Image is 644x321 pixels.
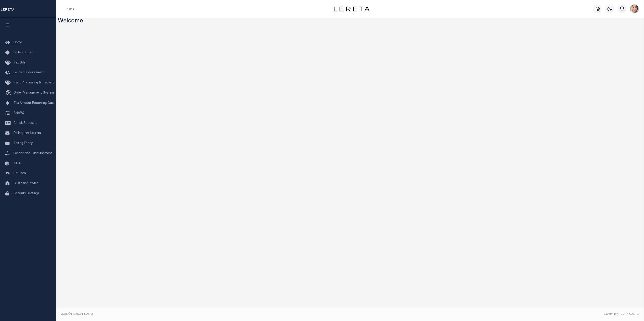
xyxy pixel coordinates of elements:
span: Delinquent Letters [13,132,41,135]
span: Tax Bills [13,61,26,64]
span: Taxing Entity [13,142,33,145]
span: Refunds [13,172,26,175]
span: Security Settings [13,192,39,195]
li: Home [66,7,74,11]
h3: Welcome [58,18,642,25]
img: logo-dark.svg [334,7,370,11]
span: Customer Profile [13,182,38,185]
span: Lender Non-Disbursement [13,152,52,155]
span: Tax Amount Reporting Queue [13,102,57,105]
span: Home [13,41,22,44]
span: TIQA [13,162,21,165]
span: Check Requests [13,122,37,125]
span: Order Management System [13,91,54,94]
span: SNAPQ [13,111,24,115]
i: travel_explore [5,90,13,96]
span: Lender Disbursement [13,71,45,74]
span: Pymt Processing & Tracking [13,81,54,84]
span: Bulletin Board [13,51,35,54]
